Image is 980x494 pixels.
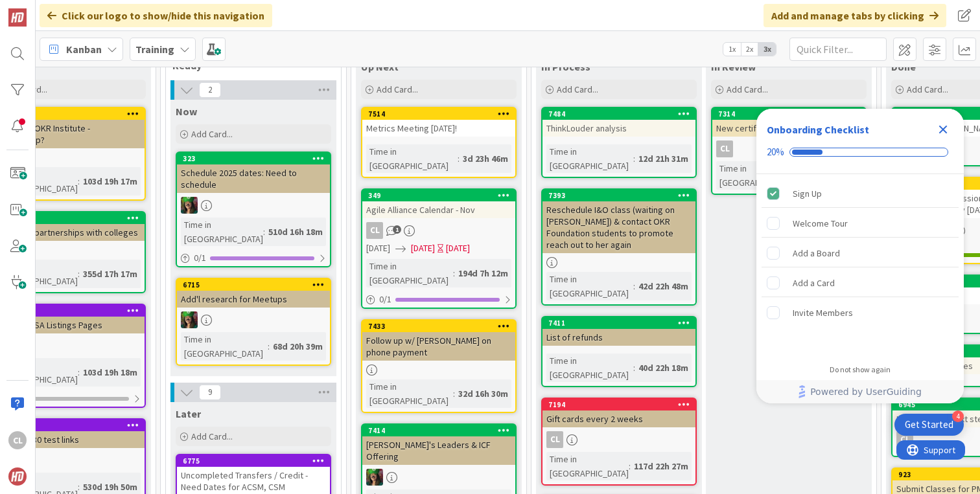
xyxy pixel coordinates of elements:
[362,222,515,239] div: CL
[542,317,695,346] div: 7411List of refunds
[135,43,174,56] b: Training
[191,128,233,140] span: Add Card...
[177,291,330,308] div: Add'l research for Meetups
[894,414,964,436] div: Open Get Started checklist, remaining modules: 4
[181,218,263,246] div: Time in [GEOGRAPHIC_DATA]
[455,266,511,280] div: 194d 7h 12m
[80,267,141,281] div: 355d 17h 17m
[8,8,27,27] img: Visit kanbanzone.com
[183,280,330,289] div: 6715
[270,339,326,354] div: 68d 20h 39m
[362,190,515,201] div: 349
[542,329,695,346] div: List of refunds
[362,201,515,218] div: Agile Alliance Calendar - Nov
[455,387,511,401] div: 32d 16h 30m
[78,365,80,379] span: :
[177,250,330,266] div: 0/1
[362,436,515,465] div: [PERSON_NAME]'s Leaders & ICF Offering
[268,339,270,354] span: :
[78,480,80,494] span: :
[546,452,629,480] div: Time in [GEOGRAPHIC_DATA]
[767,122,869,137] div: Onboarding Checklist
[548,191,695,200] div: 7393
[411,241,435,255] span: [DATE]
[542,190,695,253] div: 7393Reschedule I&O class (waiting on [PERSON_NAME]) & contact OKR Foundation students to promote ...
[762,209,959,238] div: Welcome Tour is incomplete.
[177,164,330,193] div: Schedule 2025 dates: Need to schedule
[176,407,201,420] span: Later
[712,108,865,120] div: 7314
[793,275,835,291] div: Add a Card
[453,387,455,401] span: :
[905,418,953,431] div: Get Started
[727,84,768,95] span: Add Card...
[542,190,695,201] div: 7393
[181,311,198,328] img: SL
[548,109,695,118] div: 7484
[548,400,695,409] div: 7194
[542,201,695,253] div: Reschedule I&O class (waiting on [PERSON_NAME]) & contact OKR Foundation students to promote reac...
[181,332,268,361] div: Time in [GEOGRAPHIC_DATA]
[362,120,515,137] div: Metrics Meeting [DATE]!
[716,140,733,157] div: CL
[712,120,865,137] div: New certification body research
[635,361,692,375] div: 40d 22h 18m
[896,431,913,448] div: CL
[557,84,598,95] span: Add Card...
[393,225,401,234] span: 1
[810,384,922,399] span: Powered by UserGuiding
[199,385,221,400] span: 9
[793,305,853,320] div: Invite Members
[635,152,692,166] div: 12d 21h 31m
[542,317,695,329] div: 7411
[629,459,631,473] span: :
[27,2,59,17] span: Support
[712,108,865,137] div: 7314New certification body research
[718,109,865,118] div: 7314
[546,144,633,173] div: Time in [GEOGRAPHIC_DATA]
[377,84,418,95] span: Add Card...
[80,174,141,188] div: 103d 19h 17m
[362,332,515,361] div: Follow up w/ [PERSON_NAME] on phone payment
[767,146,784,158] div: 20%
[78,174,80,188] span: :
[793,216,848,231] div: Welcome Tour
[756,174,964,356] div: Checklist items
[546,354,633,382] div: Time in [GEOGRAPHIC_DATA]
[366,222,383,239] div: CL
[362,190,515,218] div: 349Agile Alliance Calendar - Nov
[633,361,635,375] span: :
[762,298,959,327] div: Invite Members is incomplete.
[789,38,887,61] input: Quick Filter...
[767,146,953,158] div: Checklist progress: 20%
[542,431,695,448] div: CL
[78,267,80,281] span: :
[460,152,511,166] div: 3d 23h 46m
[366,144,458,173] div: Time in [GEOGRAPHIC_DATA]
[542,108,695,120] div: 7484
[933,119,953,140] div: Close Checklist
[712,140,865,157] div: CL
[80,480,141,494] div: 530d 19h 50m
[542,410,695,427] div: Gift cards every 2 weeks
[362,469,515,486] div: SL
[368,322,515,331] div: 7433
[362,425,515,436] div: 7414
[177,279,330,291] div: 6715
[177,455,330,467] div: 6775
[362,425,515,465] div: 7414[PERSON_NAME]'s Leaders & ICF Offering
[741,43,758,56] span: 2x
[181,197,198,214] img: SL
[362,320,515,332] div: 7433
[458,152,460,166] span: :
[8,431,27,449] div: CL
[362,320,515,361] div: 7433Follow up w/ [PERSON_NAME] on phone payment
[366,259,453,287] div: Time in [GEOGRAPHIC_DATA]
[633,279,635,293] span: :
[177,153,330,193] div: 323Schedule 2025 dates: Need to schedule
[191,431,233,442] span: Add Card...
[546,431,563,448] div: CL
[952,410,964,422] div: 4
[183,456,330,466] div: 6775
[546,272,633,300] div: Time in [GEOGRAPHIC_DATA]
